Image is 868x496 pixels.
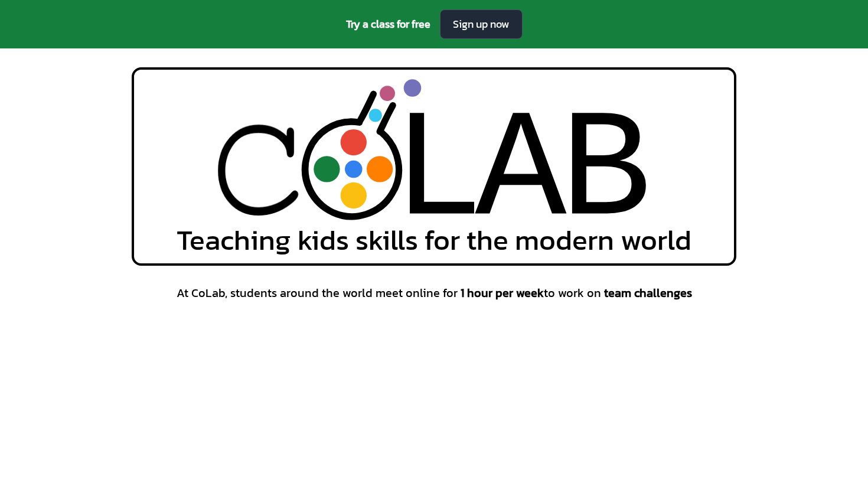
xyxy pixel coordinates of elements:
[177,285,692,301] span: At CoLab, students around the world meet online for to work on
[346,16,430,32] span: Try a class for free
[604,284,692,302] span: team challenges
[392,81,484,265] div: L
[177,226,691,254] span: Teaching kids skills for the modern world
[560,81,652,265] div: B
[461,284,544,302] span: 1 hour per week
[440,9,523,39] a: Sign up now
[475,81,567,265] div: A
